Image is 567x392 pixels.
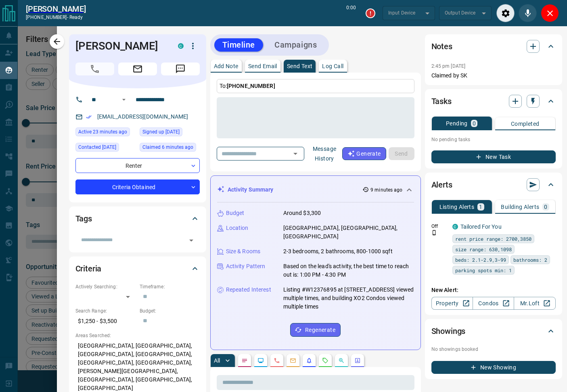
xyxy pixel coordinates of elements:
span: rent price range: 2700,3850 [455,235,531,243]
button: Message History [307,142,343,165]
span: Claimed 6 minutes ago [142,143,193,151]
svg: Calls [274,357,280,364]
p: Off [431,223,448,230]
p: [GEOGRAPHIC_DATA], [GEOGRAPHIC_DATA], [GEOGRAPHIC_DATA] [283,224,414,241]
div: Activity Summary9 minutes ago [217,182,414,197]
div: Renter [75,158,200,173]
p: Building Alerts [501,204,539,210]
button: Regenerate [290,323,341,337]
button: Campaigns [266,38,325,52]
button: Open [186,235,197,246]
div: Mon Aug 25 2025 [75,143,136,154]
p: Based on the lead's activity, the best time to reach out is: 1:00 PM - 4:30 PM [283,262,414,279]
div: Notes [431,37,556,56]
a: Condos [473,297,514,310]
p: Around $3,300 [283,209,321,217]
p: To: [217,79,414,93]
span: Call [75,63,114,75]
div: Fri Sep 12 2025 [140,143,200,154]
p: New Alert: [431,286,556,294]
svg: Notes [241,357,248,364]
span: beds: 2.1-2.9,3-99 [455,256,506,264]
svg: Lead Browsing Activity [257,357,264,364]
h2: Tasks [431,95,452,108]
button: Generate [342,147,386,160]
span: [PHONE_NUMBER] [227,83,275,89]
button: Timeline [214,38,264,52]
h2: [PERSON_NAME] [26,4,86,14]
div: Tags [75,209,200,228]
div: Showings [431,321,556,341]
div: Alerts [431,175,556,194]
a: Mr.Loft [514,297,555,310]
p: [PHONE_NUMBER] - [26,14,86,21]
span: Contacted [DATE] [78,143,116,151]
p: Send Text [287,63,313,69]
div: Audio Settings [496,4,515,22]
h2: Criteria [75,262,102,275]
p: Timeframe: [140,283,200,290]
button: New Task [431,150,556,163]
p: Search Range: [75,307,136,315]
p: Claimed by SK [431,71,556,80]
a: Property [431,297,473,310]
svg: Agent Actions [354,357,361,364]
svg: Push Notification Only [431,230,437,236]
p: Budget [226,209,245,217]
a: Tailored For You [460,223,502,230]
p: All [214,358,220,363]
p: 0:00 [346,4,356,22]
div: Tasks [431,92,556,111]
p: 0 [544,204,547,210]
p: 0 [473,121,476,126]
p: $1,250 - $3,500 [75,315,136,328]
span: bathrooms: 2 [513,256,547,264]
h2: Showings [431,325,466,338]
div: Mute [519,4,537,22]
p: Send Email [248,63,277,69]
span: Email [118,63,157,75]
a: [EMAIL_ADDRESS][DOMAIN_NAME] [97,113,188,120]
p: Activity Pattern [226,262,266,271]
p: No showings booked [431,346,556,353]
span: ready [69,15,83,20]
span: size range: 630,1098 [455,245,512,253]
p: Areas Searched: [75,332,200,339]
svg: Emails [290,357,296,364]
h2: Tags [75,212,92,225]
p: Log Call [322,63,343,69]
p: Pending [446,121,468,126]
div: Thu Aug 21 2025 [140,127,200,139]
div: condos.ca [178,43,184,49]
div: condos.ca [452,224,458,229]
p: Listing #W12376895 at [STREET_ADDRESS] viewed multiple times, and building XO2 Condos viewed mult... [283,286,414,311]
div: Fri Sep 12 2025 [75,127,136,139]
p: 1 [479,204,482,210]
p: No pending tasks [431,133,556,146]
button: New Showing [431,361,556,374]
p: 2-3 bedrooms, 2 bathrooms, 800-1000 sqft [283,247,393,256]
p: Repeated Interest [226,286,271,294]
p: Activity Summary [228,186,274,194]
span: Message [161,63,200,75]
h2: Alerts [431,178,452,191]
p: Completed [511,121,540,127]
p: Budget: [140,307,200,315]
p: Actively Searching: [75,283,136,290]
span: Signed up [DATE] [142,128,180,136]
svg: Requests [322,357,328,364]
button: Open [290,148,301,159]
div: Close [541,4,559,22]
span: parking spots min: 1 [455,266,512,274]
p: 2:45 pm [DATE] [431,63,466,69]
svg: Email Verified [86,114,92,120]
p: Location [226,224,249,232]
svg: Listing Alerts [306,357,312,364]
div: Criteria Obtained [75,179,200,194]
p: Size & Rooms [226,247,261,256]
p: 9 minutes ago [370,186,402,194]
h1: [PERSON_NAME] [75,40,166,52]
button: Open [119,95,129,104]
span: Active 23 minutes ago [78,128,127,136]
p: Add Note [214,63,239,69]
